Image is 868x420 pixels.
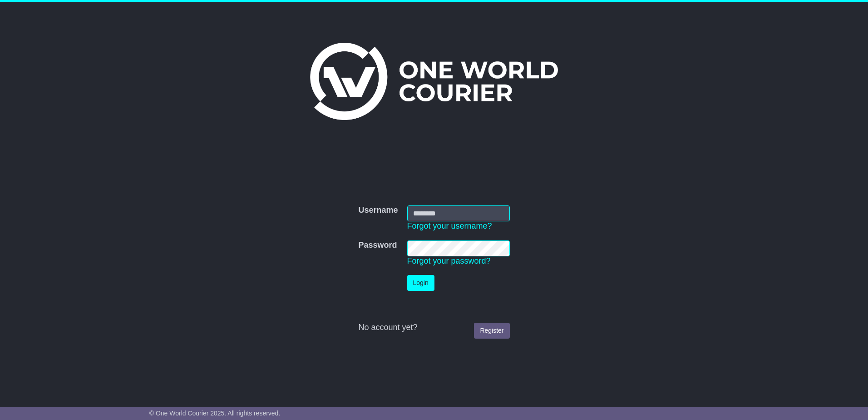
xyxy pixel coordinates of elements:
a: Register [474,323,509,339]
img: One World [310,43,558,120]
div: No account yet? [358,323,509,333]
label: Username [358,205,398,215]
a: Forgot your password? [407,256,491,265]
a: Forgot your username? [407,221,492,230]
button: Login [407,275,434,291]
span: © One World Courier 2025. All rights reserved. [149,410,281,417]
label: Password [358,240,397,250]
